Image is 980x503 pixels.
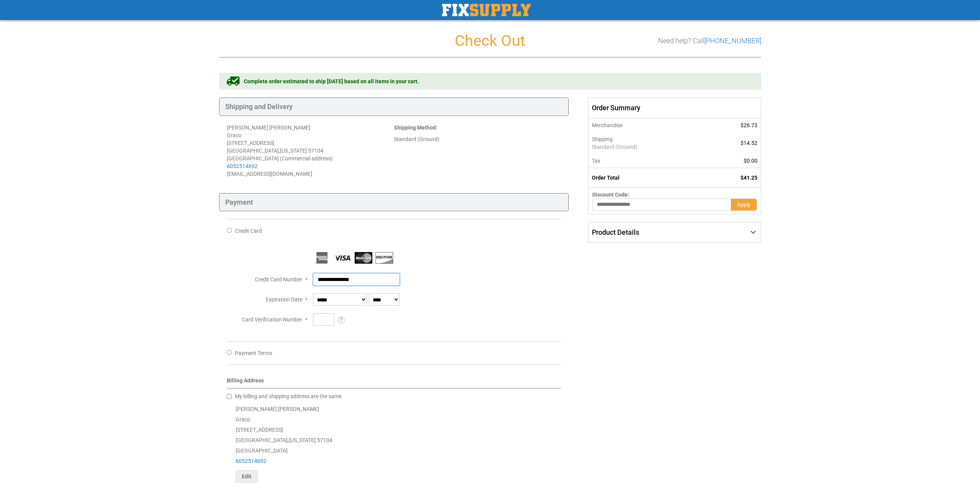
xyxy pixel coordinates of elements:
img: Visa [334,252,352,264]
th: Merchandise [588,118,707,132]
th: Tax [588,154,707,168]
strong: : [394,124,437,131]
span: Payment Terms [235,350,272,356]
span: [US_STATE] [280,148,307,154]
span: Expiration Date [266,296,302,303]
span: Apply [737,202,750,208]
a: 6052514692 [236,458,266,464]
img: American Express [313,252,331,264]
span: [EMAIL_ADDRESS][DOMAIN_NAME] [227,171,312,177]
span: Standard (Ground) [592,143,702,151]
img: MasterCard [355,252,372,264]
span: $26.73 [740,122,757,128]
span: $14.52 [740,140,757,146]
address: [PERSON_NAME] [PERSON_NAME] Graco [STREET_ADDRESS] [GEOGRAPHIC_DATA] , 57104 [GEOGRAPHIC_DATA] (C... [227,124,394,178]
h1: Check Out [219,32,761,49]
button: Apply [731,199,757,211]
strong: Order Total [592,175,620,181]
h3: Need help? Call [658,37,761,45]
span: Product Details [592,228,639,236]
span: Order Summary [588,98,761,118]
button: Edit [236,470,258,483]
a: [PHONE_NUMBER] [704,37,761,45]
img: Discover [375,252,393,264]
span: [US_STATE] [289,437,316,443]
span: $0.00 [744,158,757,164]
a: store logo [442,4,531,16]
span: Edit [242,473,251,479]
span: Credit Card [235,228,262,234]
span: $41.25 [740,175,757,181]
div: Billing Address [227,377,561,389]
span: My billing and shipping address are the same [235,393,342,399]
div: [PERSON_NAME] [PERSON_NAME] Graco [STREET_ADDRESS] [GEOGRAPHIC_DATA] , 57104 [GEOGRAPHIC_DATA] [227,404,561,483]
img: Fix Industrial Supply [442,4,531,16]
div: Shipping and Delivery [219,98,569,116]
span: Complete order estimated to ship [DATE] based on all items in your cart. [244,77,419,85]
span: Shipping [592,136,613,142]
div: Payment [219,193,569,212]
span: Discount Code: [592,192,629,198]
span: Credit Card Number [255,276,302,283]
a: 6052514692 [227,163,258,169]
span: Shipping Method [394,124,436,131]
span: Card Verification Number [242,316,302,323]
div: Standard (Ground) [394,135,561,143]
